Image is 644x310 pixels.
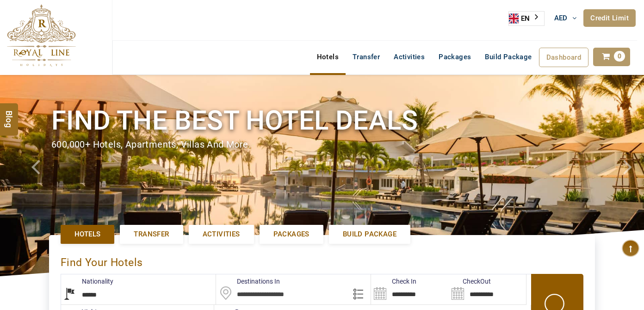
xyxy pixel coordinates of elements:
a: Transfer [346,48,387,66]
a: Packages [432,48,478,66]
aside: Language selected: English [508,11,545,26]
span: Hotels [74,229,100,239]
a: Credit Limit [583,9,636,27]
span: Activities [203,229,240,239]
input: Search [449,274,526,304]
h1: Find the best hotel deals [51,103,593,138]
a: Activities [387,48,432,66]
label: Check In [371,277,416,286]
a: 0 [593,48,630,66]
a: Build Package [329,225,410,244]
span: 0 [614,51,625,62]
label: Nationality [61,277,113,286]
img: The Royal Line Holidays [7,4,76,67]
label: CheckOut [449,277,491,286]
a: Build Package [478,48,539,66]
a: Transfer [120,225,183,244]
span: Build Package [343,229,396,239]
a: Activities [189,225,254,244]
span: Packages [273,229,310,239]
input: Search [371,274,448,304]
label: Destinations In [216,277,280,286]
a: Hotels [310,48,346,66]
span: AED [554,14,568,22]
div: Find Your Hotels [61,247,583,274]
a: Packages [260,225,323,244]
div: 600,000+ hotels, apartments, villas and more. [51,138,593,151]
span: Transfer [134,229,169,239]
span: Dashboard [546,53,582,62]
a: Hotels [61,225,114,244]
div: Language [508,11,545,26]
a: EN [509,12,544,25]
